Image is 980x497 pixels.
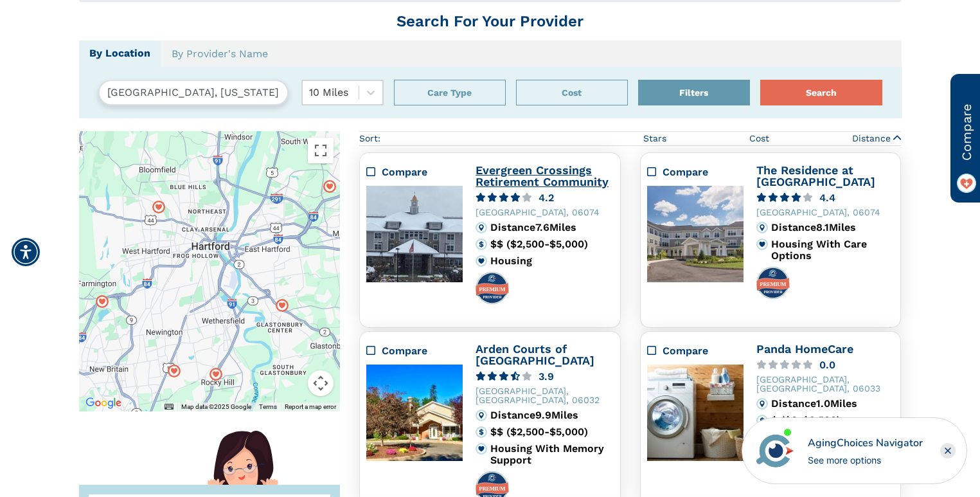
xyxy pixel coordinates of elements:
[323,180,336,193] img: search-map-marker.svg
[771,222,895,233] div: Distance 8.1 Miles
[476,410,487,421] img: distance.svg
[476,255,487,267] img: primary.svg
[663,343,744,359] div: Compare
[96,295,109,308] img: search-map-marker.svg
[808,435,923,451] div: AgingChoices Navigator
[490,222,614,233] div: Distance 7.6 Miles
[756,163,875,188] a: The Residence at [GEOGRAPHIC_DATA]
[756,342,853,356] a: Panda HomeCare
[476,208,614,217] div: [GEOGRAPHIC_DATA], 06074
[366,343,463,359] div: Compare
[756,415,768,426] img: cost.svg
[516,80,628,105] div: Popover trigger
[96,295,109,308] div: Popover trigger
[152,201,165,213] div: Popover trigger
[756,375,895,393] div: [GEOGRAPHIC_DATA], [GEOGRAPHIC_DATA], 06033
[638,80,750,105] div: Popover trigger
[308,138,334,163] button: Toggle fullscreen view
[181,403,251,410] span: Map data ©2025 Google
[359,132,380,145] div: Sort:
[490,426,614,438] div: $$ ($2,500-$5,000)
[366,165,463,180] div: Compare
[516,80,628,105] button: Cost
[168,365,181,377] img: search-map-marker.svg
[490,255,614,267] div: Housing
[490,239,614,250] div: $$ ($2,500-$5,000)
[476,342,594,367] a: Arden Courts of [GEOGRAPHIC_DATA]
[82,395,125,411] a: Open this area in Google Maps (opens a new window)
[852,132,891,145] span: Distance
[168,365,181,377] div: Popover trigger
[771,239,895,262] div: Housing With Care Options
[394,80,506,105] div: Popover trigger
[382,343,463,359] div: Compare
[82,395,125,411] img: Google
[12,238,40,266] div: Accessibility Menu
[259,403,277,410] a: Terms (opens in new tab)
[276,298,289,311] img: search-map-marker.svg
[476,272,509,304] img: premium-profile-badge.svg
[808,453,923,467] div: See more options
[209,368,222,381] div: Popover trigger
[756,193,895,203] a: 4.4
[476,163,609,188] a: Evergreen Crossings Retirement Community
[285,403,336,410] a: Report a map error
[643,132,666,145] span: Stars
[756,239,768,250] img: primary.svg
[152,201,165,213] img: search-map-marker.svg
[756,208,895,217] div: [GEOGRAPHIC_DATA], 06074
[79,41,161,67] a: By Location
[476,386,614,404] div: [GEOGRAPHIC_DATA], [GEOGRAPHIC_DATA], 06032
[476,193,614,203] a: 4.2
[79,12,902,31] h1: Search For Your Provider
[476,372,614,381] a: 3.9
[539,372,554,381] div: 3.9
[308,370,334,396] button: Map camera controls
[756,222,768,233] img: distance.svg
[819,360,835,370] div: 0.0
[490,410,614,421] div: Distance 9.9 Miles
[957,104,976,161] span: Compare
[323,180,336,193] div: Popover trigger
[940,443,956,458] div: Close
[753,429,797,473] img: avatar
[539,193,554,203] div: 4.2
[647,343,744,359] div: Compare
[819,193,835,203] div: 4.4
[476,222,487,233] img: distance.svg
[382,165,463,180] div: Compare
[165,402,174,411] button: Keyboard shortcuts
[756,398,768,410] img: distance.svg
[771,398,895,410] div: Distance 1.0 Miles
[638,80,750,105] button: Filters
[760,80,882,105] button: Search
[394,80,506,105] button: Care Type
[476,443,487,455] img: primary.svg
[756,360,895,370] a: 0.0
[490,443,614,466] div: Housing With Memory Support
[756,267,790,299] img: premium-profile-badge.svg
[161,41,279,68] a: By Provider's Name
[98,80,289,105] input: Search by City, State, or Zip Code
[476,239,487,250] img: cost.svg
[771,415,895,426] div: $ ($0-$2,500)
[276,298,289,311] div: Popover trigger
[647,165,744,180] div: Compare
[209,368,222,381] img: search-map-marker.svg
[957,174,976,193] img: favorite_on.png
[663,165,744,180] div: Compare
[476,426,487,438] img: cost.svg
[749,132,769,145] span: Cost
